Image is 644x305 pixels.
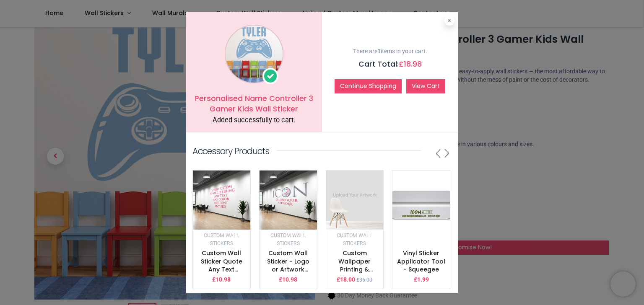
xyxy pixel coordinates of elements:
[404,59,422,69] span: 18.98
[204,233,239,247] small: Custom Wall Stickers
[337,276,355,284] p: £
[359,277,372,283] span: 36.00
[270,233,306,247] small: Custom Wall Stickers
[192,93,315,114] h5: Personalised Name Controller 3 Gamer Kids Wall Sticker
[260,171,317,230] img: image_512
[225,25,283,83] img: image_1024
[406,79,445,93] a: View Cart
[204,232,239,247] a: Custom Wall Stickers
[193,171,250,230] img: image_512
[335,79,402,93] button: Continue Shopping
[399,59,422,69] span: £
[392,171,450,238] img: image_512
[212,276,231,284] p: £
[328,47,452,56] p: There are items in your cart.
[267,249,309,298] a: Custom Wall Sticker - Logo or Artwork Printing - Upload your design
[197,249,246,290] a: Custom Wall Sticker Quote Any Text & Colour - Vinyl Lettering
[335,249,374,290] a: Custom Wallpaper Printing & Custom Wall Murals
[397,249,445,274] a: Vinyl Sticker Applicator Tool - Squeegee
[326,171,384,230] img: image_512
[279,276,297,284] p: £
[328,59,452,70] h5: Cart Total:
[216,276,231,283] span: 10.98
[337,233,372,247] small: Custom Wall Stickers
[192,116,315,125] div: Added successfully to cart.
[340,276,355,283] span: 18.00
[417,276,429,283] span: 1.99
[192,145,269,157] p: Accessory Products
[270,232,306,247] a: Custom Wall Stickers
[377,48,381,54] b: 1
[282,276,297,283] span: 10.98
[414,276,429,284] p: £
[356,277,372,284] small: £
[337,232,372,247] a: Custom Wall Stickers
